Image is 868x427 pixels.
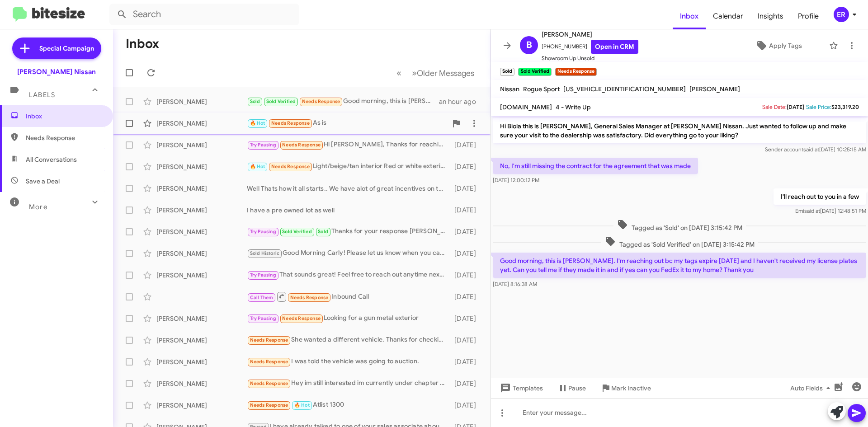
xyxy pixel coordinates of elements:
div: [PERSON_NAME] [156,314,247,323]
span: Emi [DATE] 12:48:51 PM [795,207,866,214]
span: Needs Response [250,337,288,343]
div: [DATE] [450,314,483,323]
div: [DATE] [450,357,483,366]
button: Next [406,64,480,82]
p: I'll reach out to you in a few [774,188,866,205]
div: She wanted a different vehicle. Thanks for checking [247,335,450,345]
p: Good morning, this is [PERSON_NAME]. I'm reaching out bc my tags expire [DATE] and I haven't rece... [493,253,866,278]
div: [PERSON_NAME] [156,227,247,236]
span: Try Pausing [250,272,276,278]
span: [US_VEHICLE_IDENTIFICATION_NUMBER] [563,85,686,93]
div: [PERSON_NAME] [156,249,247,258]
button: Previous [391,64,407,82]
span: said at [804,207,820,214]
div: [DATE] [450,271,483,280]
span: Templates [498,380,543,396]
small: Sold [500,68,514,76]
span: Needs Response [271,120,310,126]
span: Mark Inactive [611,380,651,396]
button: Mark Inactive [593,380,658,396]
div: [DATE] [450,206,483,215]
nav: Page navigation example [392,64,480,82]
div: [DATE] [450,162,483,171]
span: Sender account [DATE] 10:25:15 AM [765,146,866,153]
span: Special Campaign [39,44,94,53]
span: More [29,203,47,211]
span: Try Pausing [250,315,276,321]
span: Inbox [26,112,103,121]
span: Needs Response [250,359,288,365]
div: [PERSON_NAME] [156,97,247,106]
div: Good morning, this is [PERSON_NAME]. I'm reaching out bc my tags expire [DATE] and I haven't rece... [247,96,439,107]
input: Search [109,4,299,25]
span: Needs Response [26,133,103,142]
span: Sold Verified [266,99,296,104]
a: Profile [791,3,826,29]
div: Atlist 1300 [247,400,450,410]
a: Insights [750,3,791,29]
div: ER [834,7,849,22]
div: [PERSON_NAME] [156,271,247,280]
a: Inbox [673,3,706,29]
small: Needs Response [555,68,597,76]
div: Well Thats how it all starts.. We have alot of great incentives on the Z. I would love to show yo... [247,184,450,193]
span: [PHONE_NUMBER] [542,40,638,54]
span: Save a Deal [26,177,60,186]
span: Older Messages [417,68,474,78]
span: Sold [318,229,328,235]
div: [DATE] [450,227,483,236]
span: Sale Date: [762,103,787,110]
span: All Conversations [26,155,77,164]
span: Labels [29,91,55,99]
span: Sold Verified [282,229,312,235]
span: [DOMAIN_NAME] [500,103,552,111]
button: Templates [491,380,550,396]
div: [PERSON_NAME] [156,401,247,410]
span: Needs Response [250,402,288,408]
span: Auto Fields [790,380,834,396]
div: [PERSON_NAME] Nissan [17,67,96,76]
span: [DATE] [787,103,804,110]
div: [PERSON_NAME] [156,141,247,150]
div: Inbound Call [247,291,450,302]
a: Special Campaign [12,38,101,59]
small: Sold Verified [518,68,551,76]
span: [PERSON_NAME] [542,29,638,40]
div: That sounds great! Feel free to reach out anytime next month. I'll be here to assist you with the... [247,270,450,280]
span: B [526,38,532,52]
span: 4 - Write Up [556,103,591,111]
span: $23,319.20 [831,103,859,110]
span: Pause [568,380,586,396]
span: Needs Response [282,142,321,148]
div: Light/beige/tan interior Red or white exterior [247,161,450,172]
div: I was told the vehicle was going to auction. [247,357,450,367]
p: Hi Biola this is [PERSON_NAME], General Sales Manager at [PERSON_NAME] Nissan. Just wanted to fol... [493,118,866,143]
div: I have a pre owned lot as well [247,206,450,215]
span: 🔥 Hot [294,402,310,408]
span: Needs Response [250,380,288,386]
div: [DATE] [450,401,483,410]
div: [DATE] [450,336,483,345]
div: an hour ago [439,97,483,106]
span: [DATE] 8:16:38 AM [493,281,537,287]
button: Auto Fields [783,380,841,396]
div: [PERSON_NAME] [156,379,247,388]
span: Try Pausing [250,142,276,148]
h1: Inbox [126,37,159,51]
div: [PERSON_NAME] [156,336,247,345]
span: Needs Response [290,295,329,300]
span: Needs Response [271,164,310,169]
div: [PERSON_NAME] [156,119,247,128]
span: Nissan [500,85,519,93]
span: Showroom Up Unsold [542,54,638,63]
span: Sold Historic [250,250,280,256]
span: Tagged as 'Sold Verified' on [DATE] 3:15:42 PM [601,236,758,249]
span: 🔥 Hot [250,120,265,126]
span: said at [803,146,819,153]
div: Thanks for your response [PERSON_NAME]! I see [PERSON_NAME] does have your apt set for [DATE] @12... [247,226,450,237]
span: Apply Tags [769,38,802,54]
div: As is [247,118,447,128]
